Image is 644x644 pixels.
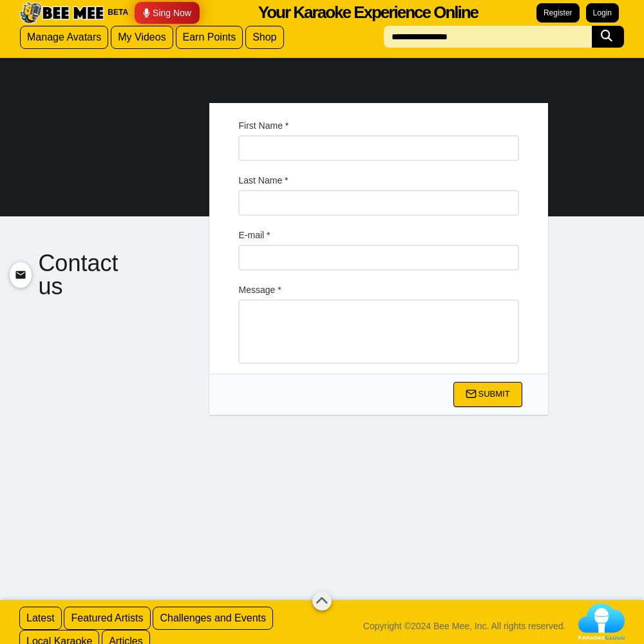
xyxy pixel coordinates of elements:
a: Latest [19,607,62,630]
a: Sing Now [135,2,200,24]
h1: Contact us [10,252,123,298]
a: Challenges and Events [153,607,273,630]
button: Submit [453,382,522,407]
span: BETA [108,7,128,18]
a: Register [536,3,580,23]
div: Your Karaoke Experience Online [258,1,478,24]
span: Copyright ©2024 Bee Mee, Inc. All rights reserved. [363,620,566,632]
label: Last Name * [229,174,528,187]
a: Manage Avatars [20,26,108,49]
a: My Videos [111,26,173,49]
a: Featured Artists [64,607,150,630]
img: Bee Mee [18,1,106,24]
label: First Name * [229,119,528,132]
label: Message * [229,283,528,296]
label: E-mail * [229,229,528,241]
a: Earn Points [176,26,243,49]
a: Login [586,3,619,23]
img: Karaoke%20Cloud%20Logo@3x.png [578,603,625,639]
a: Shop [245,26,283,49]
